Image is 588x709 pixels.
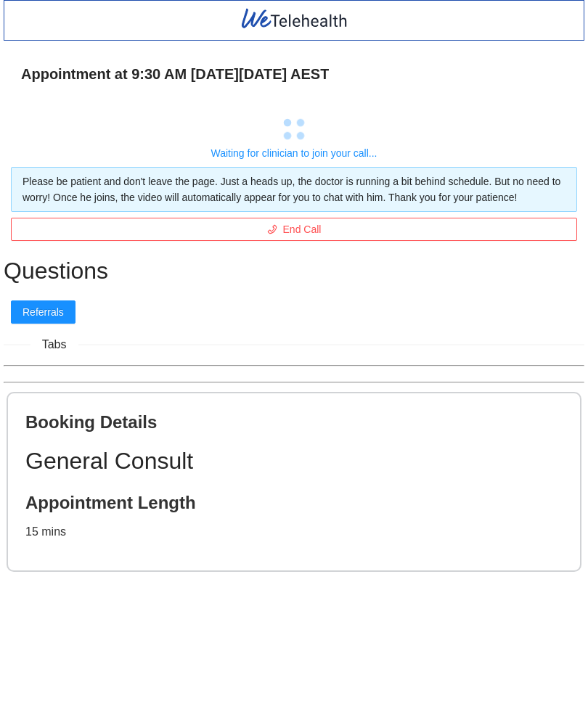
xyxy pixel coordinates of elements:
[21,62,329,86] span: Appointment at 9:30 AM on Thu 4 Sep AEST
[25,411,563,433] h2: Booking Details
[30,335,78,353] span: Tabs
[25,443,563,480] h1: General Consult
[283,221,322,237] span: End Call
[4,253,584,289] h1: Questions
[25,522,563,541] p: 15 mins
[25,491,563,514] h2: Appointment Length
[23,173,565,205] div: Please be patient and don't leave the page. Just a heads up, the doctor is running a bit behind s...
[23,304,64,320] span: Referrals
[11,218,577,241] button: phoneEnd Call
[11,300,75,324] button: Referrals
[240,7,349,30] img: WeTelehealth
[11,145,577,161] div: Waiting for clinician to join your call...
[267,224,277,236] span: phone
